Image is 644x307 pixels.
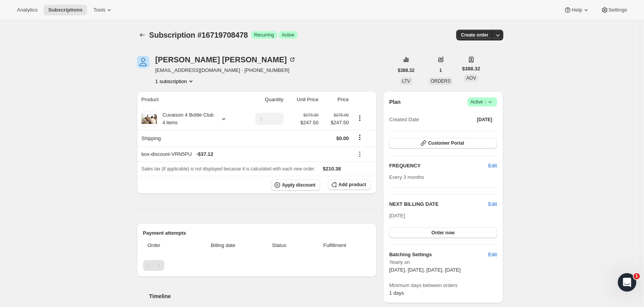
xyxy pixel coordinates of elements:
[484,249,501,261] button: Edit
[282,32,295,38] span: Active
[149,292,377,300] h2: Timeline
[143,229,371,237] h2: Payment attempts
[559,5,594,15] button: Help
[191,242,255,249] span: Billing date
[142,166,315,172] span: Sales tax (if applicable) is not displayed because it is calculated with each new order.
[271,179,320,191] button: Apply discount
[48,7,83,13] span: Subscriptions
[137,30,148,40] button: Subscriptions
[137,130,242,147] th: Shipping
[596,5,632,15] button: Settings
[466,75,476,81] span: AOV
[93,7,105,13] span: Tools
[282,182,315,188] span: Apply discount
[163,120,178,125] small: 4 items
[143,237,189,254] th: Order
[389,290,404,296] span: 1 days
[389,98,401,106] h2: Plan
[389,282,497,289] span: Minimum days between orders
[477,117,492,123] span: [DATE]
[389,251,488,259] h6: Batching Settings
[12,5,42,15] button: Analytics
[488,200,497,208] button: Edit
[323,119,349,127] span: $247.50
[17,7,37,13] span: Analytics
[472,114,497,125] button: [DATE]
[485,99,486,105] span: |
[149,31,248,39] span: Subscription #16719708478
[389,174,424,180] span: Every 3 months
[389,200,488,208] h2: NEXT BILLING DATE
[389,116,419,123] span: Created Date
[431,78,450,84] span: ORDERS
[155,56,296,63] div: [PERSON_NAME] [PERSON_NAME]
[196,150,213,158] span: - $37.12
[260,242,299,249] span: Status
[354,133,366,142] button: Shipping actions
[155,77,195,85] button: Product actions
[462,65,480,73] span: $388.32
[157,111,214,127] div: Cuvaison 4 Bottle Club
[428,140,464,146] span: Customer Portal
[334,113,349,117] small: $275.00
[609,7,627,13] span: Settings
[402,78,410,84] span: LTV
[470,98,494,106] span: Active
[461,32,488,38] span: Create order
[300,119,319,127] span: $247.50
[143,260,371,271] nav: Pagination
[389,227,497,238] button: Order now
[155,67,296,74] span: [EMAIL_ADDRESS][DOMAIN_NAME] · [PHONE_NUMBER]
[389,267,460,273] span: [DATE], [DATE], [DATE], [DATE]
[618,273,636,292] iframe: Intercom live chat
[254,32,274,38] span: Recurring
[142,150,349,158] div: box-discount-VRN5PU
[44,5,87,15] button: Subscriptions
[488,162,497,170] span: Edit
[435,65,447,76] button: 1
[398,67,415,73] span: $388.32
[336,135,349,141] span: $0.00
[303,113,319,117] small: $275.00
[389,259,497,266] span: Yearly on
[389,162,488,170] h2: FREQUENCY
[389,213,405,219] span: [DATE]
[303,242,366,249] span: Fulfillment
[484,160,501,172] button: Edit
[137,91,242,108] th: Product
[328,179,371,190] button: Add product
[634,273,640,279] span: 1
[354,114,366,122] button: Product actions
[389,138,497,148] button: Customer Portal
[393,65,419,76] button: $388.32
[456,30,493,40] button: Create order
[339,182,366,188] span: Add product
[572,7,582,13] span: Help
[323,166,341,172] span: $210.38
[321,91,351,108] th: Price
[439,67,442,73] span: 1
[89,5,118,15] button: Tools
[137,56,149,68] span: Dawn Jamieson
[242,91,286,108] th: Quantity
[286,91,321,108] th: Unit Price
[488,251,497,259] span: Edit
[432,230,455,236] span: Order now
